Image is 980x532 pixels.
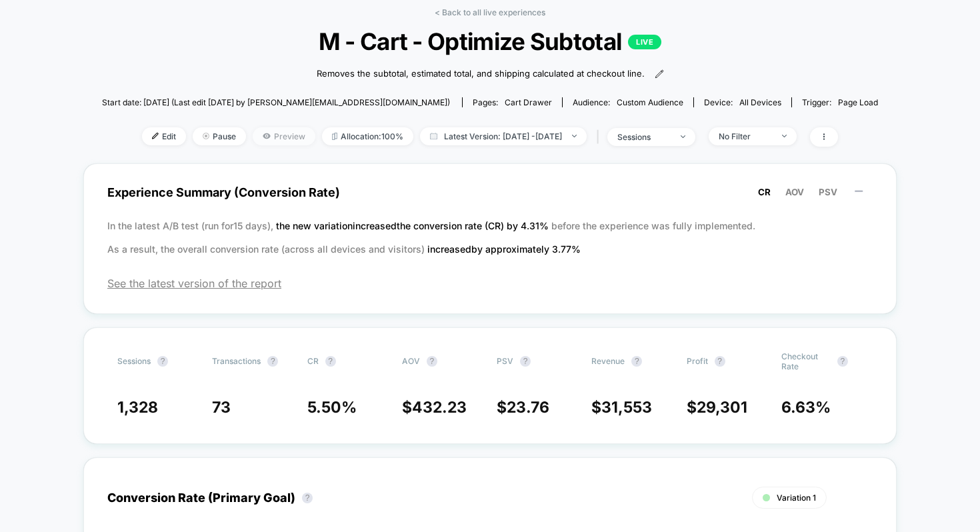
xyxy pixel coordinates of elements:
[617,132,671,142] div: sessions
[719,131,772,141] div: No Filter
[107,177,873,207] span: Experience Summary (Conversion Rate)
[631,356,642,367] button: ?
[307,398,357,417] span: 5.50 %
[497,356,513,366] span: PSV
[117,398,158,417] span: 1,328
[117,356,151,366] span: Sessions
[739,97,781,107] span: all devices
[102,97,450,107] span: Start date: [DATE] (Last edit [DATE] by [PERSON_NAME][EMAIL_ADDRESS][DOMAIN_NAME])
[782,135,787,137] img: end
[473,97,552,107] div: Pages:
[572,135,577,137] img: end
[402,398,467,417] span: $
[781,351,831,371] span: Checkout Rate
[497,398,549,417] span: $
[802,97,878,107] div: Trigger:
[302,493,313,503] button: ?
[819,187,837,197] span: PSV
[276,220,551,231] span: the new variation increased the conversion rate (CR) by 4.31 %
[715,356,725,367] button: ?
[107,277,873,290] span: See the latest version of the report
[697,398,747,417] span: 29,301
[317,67,645,81] span: Removes the subtotal, estimated total, and shipping calculated at checkout line.
[777,493,816,503] span: Variation 1
[687,356,708,366] span: Profit
[152,133,159,139] img: edit
[332,133,337,140] img: rebalance
[838,97,878,107] span: Page Load
[520,356,531,367] button: ?
[193,127,246,145] span: Pause
[435,7,545,17] a: < Back to all live experiences
[322,127,413,145] span: Allocation: 100%
[573,97,683,107] div: Audience:
[253,127,315,145] span: Preview
[427,356,437,367] button: ?
[107,214,873,261] p: In the latest A/B test (run for 15 days), before the experience was fully implemented. As a resul...
[628,35,661,49] p: LIVE
[267,356,278,367] button: ?
[412,398,467,417] span: 432.23
[591,356,625,366] span: Revenue
[601,398,652,417] span: 31,553
[212,398,231,417] span: 73
[141,27,839,55] span: M - Cart - Optimize Subtotal
[157,356,168,367] button: ?
[815,186,841,198] button: PSV
[681,135,685,138] img: end
[693,97,791,107] span: Device:
[785,187,804,197] span: AOV
[325,356,336,367] button: ?
[687,398,747,417] span: $
[402,356,420,366] span: AOV
[591,398,652,417] span: $
[507,398,549,417] span: 23.76
[593,127,607,147] span: |
[617,97,683,107] span: Custom Audience
[420,127,587,145] span: Latest Version: [DATE] - [DATE]
[203,133,209,139] img: end
[307,356,319,366] span: CR
[754,186,775,198] button: CR
[781,186,808,198] button: AOV
[505,97,552,107] span: cart drawer
[142,127,186,145] span: Edit
[837,356,848,367] button: ?
[427,243,581,255] span: increased by approximately 3.77 %
[212,356,261,366] span: Transactions
[781,398,831,417] span: 6.63 %
[758,187,771,197] span: CR
[430,133,437,139] img: calendar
